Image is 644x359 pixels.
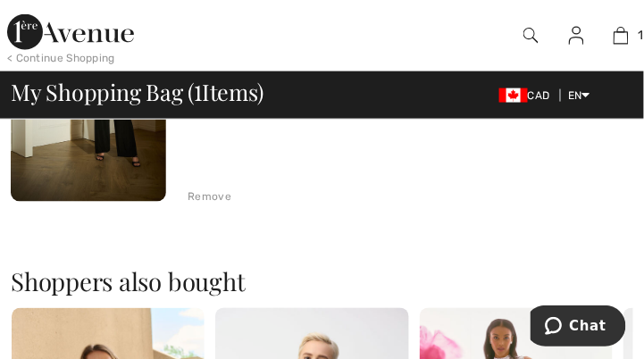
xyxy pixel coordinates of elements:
[600,25,643,46] a: 1
[638,27,643,46] span: 1
[499,89,557,102] span: CAD
[531,305,626,350] iframe: Opens a widget where you can chat to one of our agents
[568,89,590,102] span: EN
[11,270,633,295] h2: Shoppers also bought
[499,88,528,103] img: Canadian Dollar
[11,80,263,103] span: My Shopping Bag ( Items)
[194,75,202,104] span: 1
[188,189,231,205] div: Remove
[569,25,584,46] img: My Info
[523,25,539,46] img: search the website
[7,14,134,50] img: 1ère Avenue
[555,25,598,46] a: Sign In
[614,25,629,46] img: My Bag
[7,50,115,66] div: < Continue Shopping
